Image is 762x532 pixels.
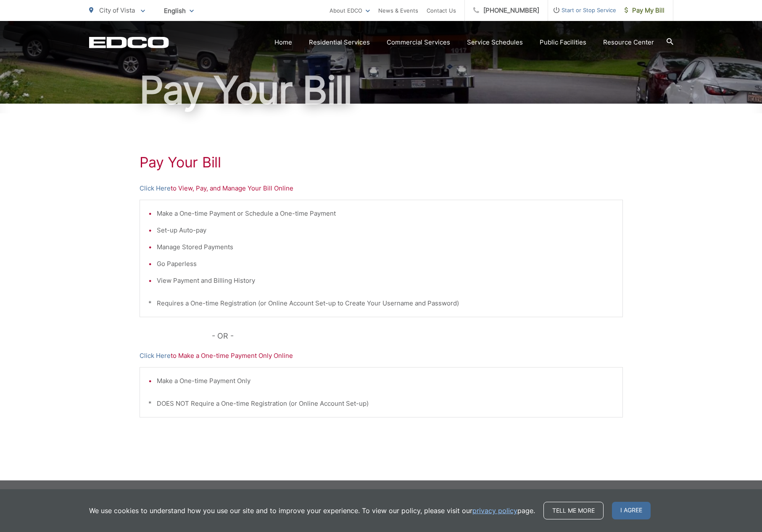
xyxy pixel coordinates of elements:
[625,5,664,16] span: Pay My Bill
[467,37,523,47] a: Service Schedules
[148,298,614,308] p: * Requires a One-time Registration (or Online Account Set-up to Create Your Username and Password)
[157,225,614,235] li: Set-up Auto-pay
[157,376,614,386] li: Make a One-time Payment Only
[140,351,171,361] a: Click Here
[140,183,171,193] a: Click Here
[330,5,370,16] a: About EDCO
[603,37,654,47] a: Resource Center
[140,154,623,171] h1: Pay Your Bill
[472,506,517,516] a: privacy policy
[140,351,623,361] p: to Make a One-time Payment Only Online
[89,69,673,111] h1: Pay Your Bill
[157,276,614,286] li: View Payment and Billing History
[157,209,614,219] li: Make a One-time Payment or Schedule a One-time Payment
[427,5,456,16] a: Contact Us
[158,3,200,18] span: English
[378,5,418,16] a: News & Events
[99,6,135,14] span: City of Vista
[387,37,450,47] a: Commercial Services
[543,502,604,519] a: Tell me more
[309,37,370,47] a: Residential Services
[157,259,614,269] li: Go Paperless
[89,37,169,48] a: EDCD logo. Return to the homepage.
[140,183,623,193] p: to View, Pay, and Manage Your Bill Online
[540,37,586,47] a: Public Facilities
[274,37,292,47] a: Home
[157,242,614,252] li: Manage Stored Payments
[89,506,535,516] p: We use cookies to understand how you use our site and to improve your experience. To view our pol...
[148,399,614,409] p: * DOES NOT Require a One-time Registration (or Online Account Set-up)
[212,330,623,342] p: - OR -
